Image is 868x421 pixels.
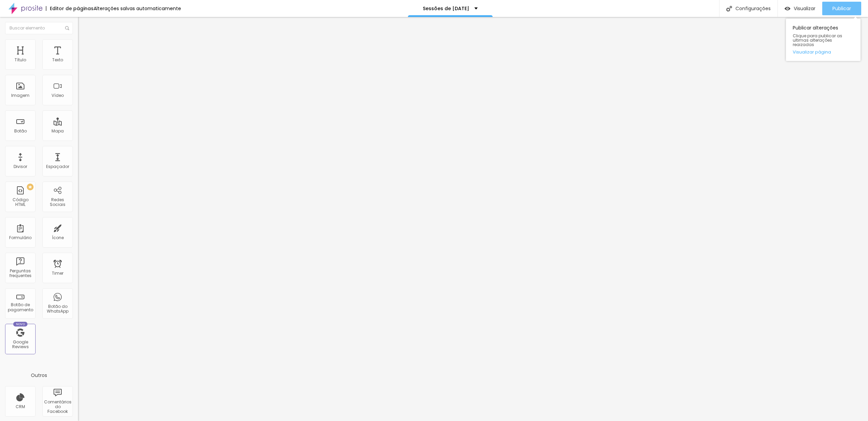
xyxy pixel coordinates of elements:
span: Visualizar [794,6,815,11]
div: CRM [16,404,25,409]
div: Título [15,58,26,62]
div: Google Reviews [7,340,34,350]
div: Editor de páginas [46,6,94,11]
span: Publicar [832,6,851,11]
input: Buscar elemento [5,22,73,34]
div: Novo [13,322,28,327]
div: Divisor [14,164,27,169]
div: Comentários do Facebook [44,400,71,414]
div: Imagem [11,93,29,98]
div: Timer [52,271,63,276]
div: Publicar alterações [786,19,861,61]
div: Código HTML [7,197,34,207]
iframe: Editor [78,17,868,421]
span: Clique para publicar as ultimas alterações reaizadas [793,34,854,47]
div: Ícone [52,235,64,240]
div: Perguntas frequentes [7,269,34,278]
div: Mapa [52,129,64,133]
div: Botão de pagamento [7,302,34,312]
div: Botão [14,129,27,133]
p: Sessões de [DATE] [423,6,469,11]
img: Icone [65,26,69,30]
div: Texto [52,58,63,62]
img: Icone [726,6,732,12]
div: Botão do WhatsApp [44,304,71,314]
div: Redes Sociais [44,197,71,207]
div: Espaçador [46,164,69,169]
button: Visualizar [778,2,822,15]
img: view-1.svg [785,6,790,12]
div: Vídeo [52,93,64,98]
button: Publicar [822,2,861,15]
div: Alterações salvas automaticamente [94,6,181,11]
div: Formulário [9,235,32,240]
a: Visualizar página [793,50,854,54]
